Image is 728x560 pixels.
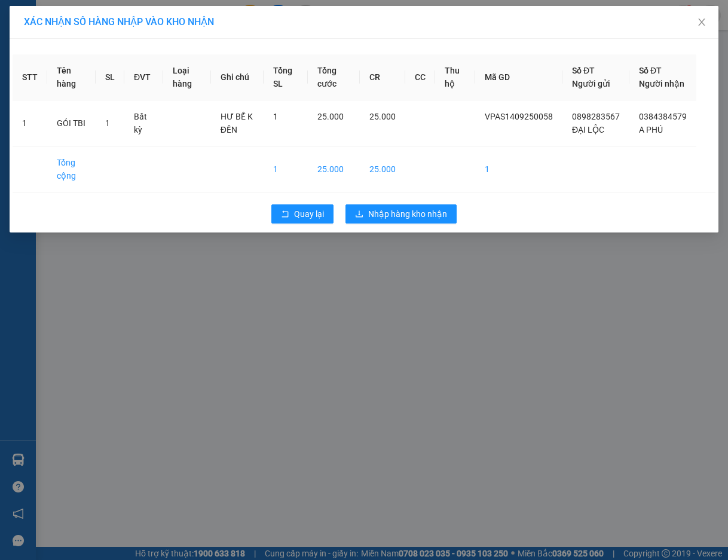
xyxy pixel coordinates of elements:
span: 25.000 [369,112,396,121]
span: 1 [273,112,278,121]
th: Loại hàng [163,54,210,100]
th: SL [96,54,124,100]
th: CC [405,54,435,100]
span: Người gửi [572,79,610,88]
span: 1 [105,118,110,128]
td: 1 [13,100,47,146]
span: rollback [281,210,289,219]
span: ĐẠI LỘC [572,125,604,134]
span: 0898283567 [572,112,620,121]
span: Số ĐT [639,66,662,75]
th: Tổng cước [308,54,360,100]
td: 25.000 [308,146,360,192]
th: Ghi chú [211,54,264,100]
th: CR [360,54,405,100]
td: Bất kỳ [124,100,164,146]
button: rollbackQuay lại [271,204,334,224]
span: download [355,210,363,219]
th: ĐVT [124,54,164,100]
span: VPAS1409250058 [485,112,553,121]
th: Mã GD [475,54,562,100]
span: A PHÚ [639,125,663,134]
span: XÁC NHẬN SỐ HÀNG NHẬP VÀO KHO NHẬN [24,16,214,27]
button: downloadNhập hàng kho nhận [345,204,457,224]
td: 1 [264,146,307,192]
td: Tổng cộng [47,146,96,192]
button: Close [685,6,718,39]
th: STT [13,54,47,100]
span: Nhập hàng kho nhận [368,207,447,221]
span: Người nhận [639,79,684,88]
th: Tổng SL [264,54,307,100]
span: 0384384579 [639,112,687,121]
td: 25.000 [360,146,405,192]
th: Tên hàng [47,54,96,100]
th: Thu hộ [435,54,475,100]
span: Số ĐT [572,66,595,75]
td: 1 [475,146,562,192]
span: Quay lại [294,207,324,221]
span: close [697,17,706,27]
span: HƯ BỂ K ĐỀN [221,112,253,134]
span: 25.000 [317,112,344,121]
td: GÓI TBI [47,100,96,146]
